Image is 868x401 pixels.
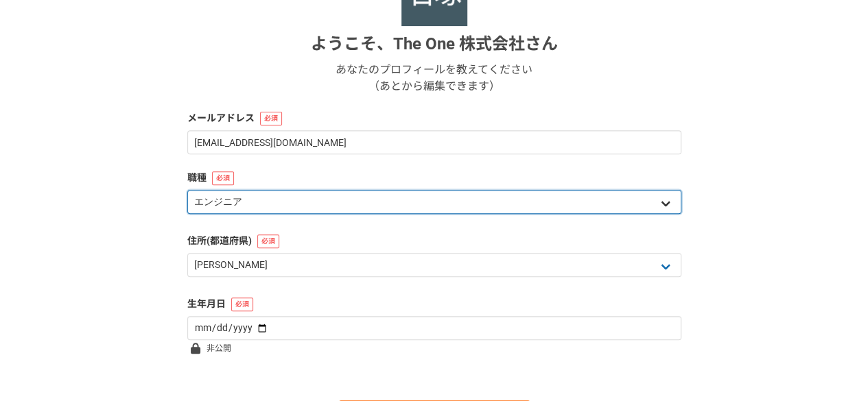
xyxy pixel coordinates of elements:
label: 職種 [187,171,681,185]
p: あなたのプロフィールを教えてください （あとから編集できます） [336,62,532,95]
label: 住所(都道府県) [187,234,681,248]
span: 非公開 [207,340,231,356]
label: 生年月日 [187,297,681,311]
h1: ようこそ、 The One 株式会社 さん [311,32,558,56]
label: メールアドレス [187,111,681,125]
